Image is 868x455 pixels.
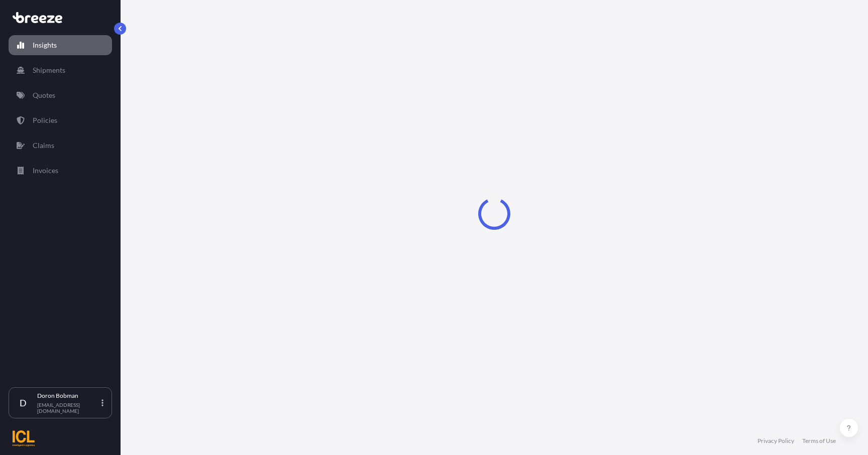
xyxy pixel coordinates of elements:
[9,60,112,80] a: Shipments
[9,135,112,156] a: Claims
[33,65,65,75] p: Shipments
[33,166,58,176] p: Invoices
[9,35,112,55] a: Insights
[802,437,836,445] a: Terms of Use
[33,115,57,125] p: Policies
[37,392,99,400] p: Doron Bobman
[20,398,27,408] span: D
[37,402,99,414] p: [EMAIL_ADDRESS][DOMAIN_NAME]
[9,161,112,181] a: Invoices
[33,40,57,50] p: Insights
[757,437,794,445] a: Privacy Policy
[33,90,55,100] p: Quotes
[13,430,35,446] img: organization-logo
[33,140,54,150] p: Claims
[9,110,112,130] a: Policies
[9,85,112,105] a: Quotes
